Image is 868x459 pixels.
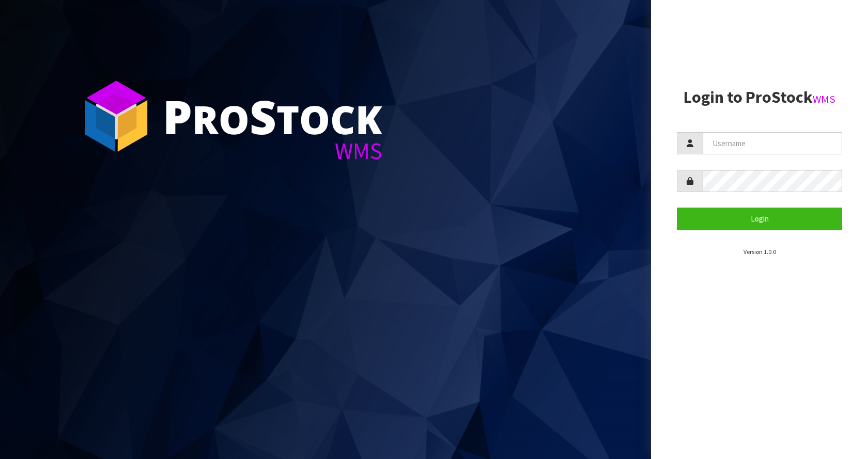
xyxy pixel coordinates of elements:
small: WMS [813,92,835,106]
div: ro tock [163,93,382,139]
small: Version 1.0.0 [743,248,776,256]
div: WMS [163,139,382,163]
span: P [163,85,192,148]
span: S [250,85,276,148]
button: Login [677,208,842,230]
img: ProStock Cube [78,77,155,155]
input: Username [703,132,842,154]
h2: Login to ProStock [677,88,842,106]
